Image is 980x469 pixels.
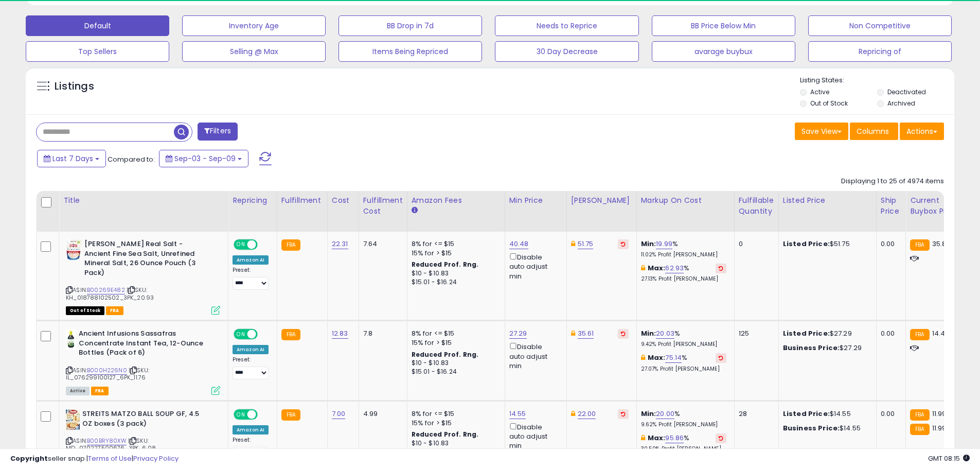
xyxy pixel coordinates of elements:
[665,263,684,273] a: 62.93
[509,409,526,419] a: 14.55
[281,195,323,206] div: Fulfillment
[932,409,947,419] span: 11.99
[881,239,898,249] div: 0.00
[233,255,269,265] div: Amazon AI
[648,263,666,273] b: Max:
[656,409,674,419] a: 20.00
[578,409,596,419] a: 22.00
[332,409,346,419] a: 7.00
[66,329,76,350] img: 31RJ9zfwABL._SL40_.jpg
[84,239,209,280] b: [PERSON_NAME] Real Salt - Ancient Fine Sea Salt, Unrefined Mineral Salt, 26 Ounce Pouch (3 Pack)
[739,329,771,338] div: 125
[509,195,562,206] div: Min Price
[412,329,497,338] div: 8% for <= $15
[281,239,300,251] small: FBA
[881,409,898,419] div: 0.00
[857,126,889,136] span: Columns
[850,123,898,140] button: Columns
[66,409,80,430] img: 41njtoKQqYL._SL40_.jpg
[133,454,179,463] a: Privacy Policy
[652,41,795,62] button: avarage buybux
[412,368,497,376] div: $15.01 - $16.24
[641,275,726,283] p: 27.13% Profit [PERSON_NAME]
[887,99,915,108] label: Archived
[641,366,726,373] p: 27.07% Profit [PERSON_NAME]
[641,264,726,283] div: %
[656,239,672,249] a: 19.99
[412,260,479,269] b: Reduced Prof. Rng.
[412,278,497,287] div: $15.01 - $16.24
[910,329,929,340] small: FBA
[281,409,300,421] small: FBA
[800,76,954,85] p: Listing States:
[55,79,94,94] h5: Listings
[783,343,840,353] b: Business Price:
[66,329,220,394] div: ASIN:
[665,353,682,363] a: 75.14
[233,195,273,206] div: Repricing
[281,329,300,340] small: FBA
[412,249,497,258] div: 15% for > $15
[881,329,898,338] div: 0.00
[509,251,559,281] div: Disable auto adjust min
[412,239,497,249] div: 8% for <= $15
[182,15,326,36] button: Inventory Age
[412,419,497,428] div: 15% for > $15
[641,409,656,419] b: Min:
[363,329,399,338] div: 7.8
[509,421,559,451] div: Disable auto adjust min
[10,454,48,463] strong: Copyright
[648,433,666,443] b: Max:
[338,41,482,62] button: Items Being Repriced
[578,239,594,249] a: 51.75
[233,345,269,354] div: Amazon AI
[783,424,868,433] div: $14.55
[783,195,872,206] div: Listed Price
[52,153,93,164] span: Last 7 Days
[412,338,497,348] div: 15% for > $15
[233,267,269,290] div: Preset:
[910,409,929,421] small: FBA
[63,195,224,206] div: Title
[412,206,418,215] small: Amazon Fees.
[412,269,497,278] div: $10 - $10.83
[932,328,950,338] span: 14.48
[182,41,326,62] button: Selling @ Max
[332,239,348,249] a: 22.31
[66,286,154,301] span: | SKU: KH_018788102502_3PK_20.93
[412,359,497,368] div: $10 - $10.83
[648,353,666,362] b: Max:
[412,430,479,439] b: Reduced Prof. Rng.
[739,409,771,419] div: 28
[641,195,730,206] div: Markup on Cost
[198,123,238,141] button: Filters
[641,328,656,338] b: Min:
[641,239,726,258] div: %
[66,387,90,395] span: All listings currently available for purchase on Amazon
[235,330,247,339] span: ON
[783,329,868,338] div: $27.29
[88,454,132,463] a: Terms of Use
[235,410,247,419] span: ON
[578,328,594,339] a: 35.61
[656,328,674,339] a: 20.03
[233,437,269,460] div: Preset:
[108,154,155,164] span: Compared to:
[37,150,106,167] button: Last 7 Days
[509,341,559,371] div: Disable auto adjust min
[91,387,109,395] span: FBA
[641,433,726,453] div: %
[82,409,207,431] b: STREITS MATZO BALL SOUP GF, 4.5 OZ boxes (3 pack)
[739,239,771,249] div: 0
[412,195,501,206] div: Amazon Fees
[495,15,638,36] button: Needs to Reprice
[235,240,247,249] span: ON
[783,409,868,419] div: $14.55
[174,153,236,164] span: Sep-03 - Sep-09
[363,195,403,217] div: Fulfillment Cost
[808,15,952,36] button: Non Competitive
[66,366,149,381] span: | SKU: IL_076299100127_6PK_11.76
[783,239,830,249] b: Listed Price:
[412,350,479,359] b: Reduced Prof. Rng.
[900,123,944,140] button: Actions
